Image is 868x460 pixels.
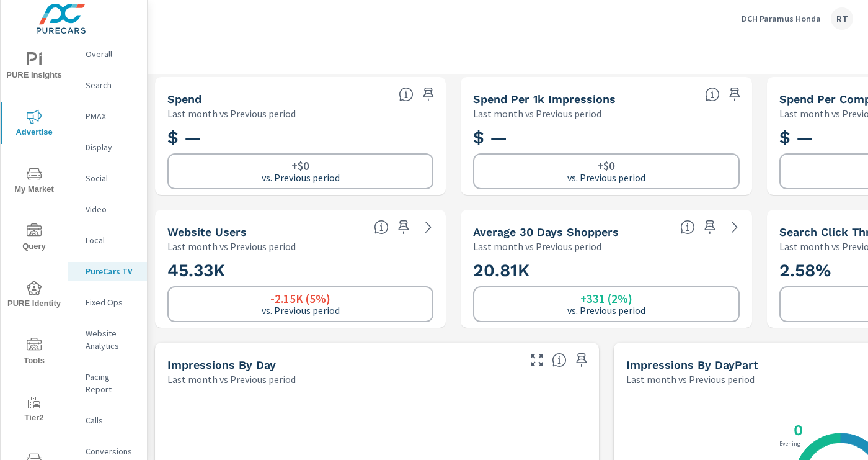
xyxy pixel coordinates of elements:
[167,259,433,281] h2: 45.33K
[68,200,147,219] div: Video
[167,225,247,238] h5: Website Users
[4,109,64,140] span: Advertise
[167,92,201,106] h5: Spend
[68,107,147,125] div: PMAX
[68,293,147,312] div: Fixed Ops
[580,292,632,305] h6: +331 (2%)
[68,324,147,355] div: Website Analytics
[86,141,137,153] p: Display
[399,87,414,102] span: Cost of your connected TV ad campaigns. [Source: This data is provided by the video advertising p...
[167,358,276,371] h5: Impressions by Day
[86,79,137,91] p: Search
[167,239,296,254] p: Last month vs Previous period
[86,172,137,184] p: Social
[4,52,64,83] span: PURE Insights
[473,127,739,148] h2: $ —
[473,92,616,106] h5: Spend Per 1k Impressions
[86,48,137,60] p: Overall
[86,110,137,122] p: PMAX
[68,411,147,430] div: Calls
[4,223,64,254] span: Query
[725,217,745,237] a: See more details in report
[4,281,64,311] span: PURE Identity
[68,368,147,399] div: Pacing Report
[68,76,147,94] div: Search
[4,395,64,425] span: Tier2
[725,84,745,104] span: Save this to your personalized report
[167,372,296,387] p: Last month vs Previous period
[473,225,619,238] h5: Average 30 Days Shoppers
[262,172,340,183] p: vs. Previous period
[567,172,645,183] p: vs. Previous period
[831,7,853,30] div: RT
[86,414,137,426] p: Calls
[374,220,389,235] span: Unique website visitors over the selected time period. [Source: Website Analytics]
[270,292,330,305] h6: -2.15K (5%)
[791,422,803,439] h3: 0
[68,138,147,156] div: Display
[68,231,147,250] div: Local
[473,259,739,281] h2: 20.81K
[262,305,340,316] p: vs. Previous period
[86,371,137,395] p: Pacing Report
[473,239,601,254] p: Last month vs Previous period
[680,220,695,235] span: A rolling 30 day total of daily Shoppers on the dealership website, averaged over the selected da...
[86,296,137,309] p: Fixed Ops
[68,262,147,281] div: PureCars TV
[473,106,601,121] p: Last month vs Previous period
[86,234,137,246] p: Local
[626,358,758,371] h5: Impressions by DayPart
[567,305,645,316] p: vs. Previous period
[68,169,147,187] div: Social
[394,217,414,237] span: Save this to your personalized report
[527,350,547,370] button: Make Fullscreen
[597,160,615,172] h6: +$0
[86,265,137,277] p: PureCars TV
[418,217,438,237] a: See more details in report
[86,327,137,352] p: Website Analytics
[86,445,137,458] p: Conversions
[572,350,591,370] span: Save this to your personalized report
[777,441,803,447] p: Evening
[86,203,137,215] p: Video
[167,127,433,148] h2: $ —
[705,87,720,102] span: Total spend per 1,000 impressions. [Source: This data is provided by the video advertising platform]
[291,160,309,172] h6: +$0
[418,84,438,104] span: Save this to your personalized report
[68,45,147,63] div: Overall
[4,338,64,368] span: Tools
[626,372,755,387] p: Last month vs Previous period
[700,217,720,237] span: Save this to your personalized report
[4,166,64,197] span: My Market
[742,13,821,24] p: DCH Paramus Honda
[167,106,296,121] p: Last month vs Previous period
[552,353,567,368] span: The number of impressions, broken down by the day of the week they occurred.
